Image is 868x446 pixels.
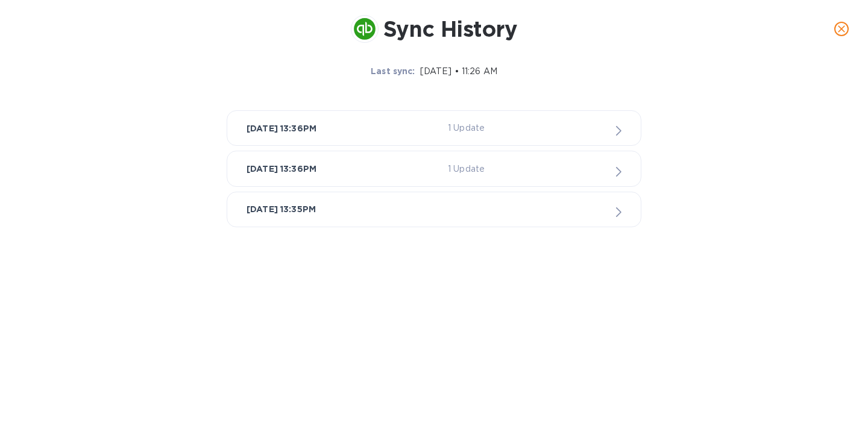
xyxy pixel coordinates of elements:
[448,163,485,175] p: 1 Update
[383,16,517,42] h1: Sync History
[371,65,415,77] p: Last sync:
[448,122,485,134] p: 1 Update
[420,65,497,78] p: [DATE] • 11:26 AM
[827,14,856,43] button: close
[247,203,316,215] p: [DATE] 13:35PM
[247,122,316,134] p: [DATE] 13:36PM
[247,163,316,175] p: [DATE] 13:36PM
